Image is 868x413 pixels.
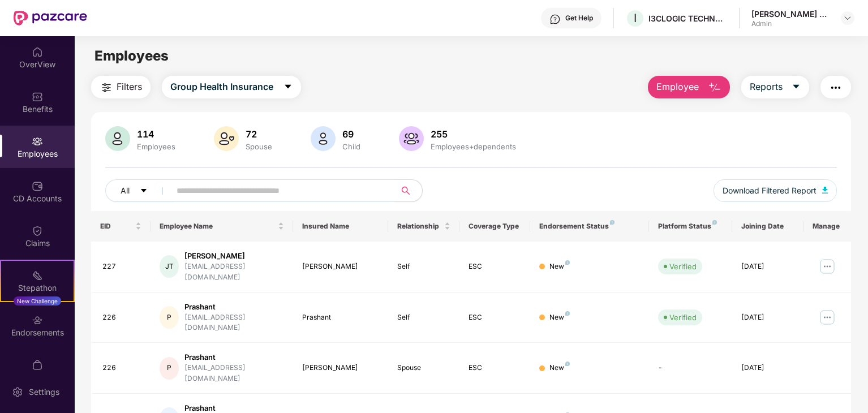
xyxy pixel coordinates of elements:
span: EID [100,222,133,231]
div: [DATE] [741,363,794,373]
img: svg+xml;base64,PHN2ZyB4bWxucz0iaHR0cDovL3d3dy53My5vcmcvMjAwMC9zdmciIHdpZHRoPSI4IiBoZWlnaHQ9IjgiIH... [712,220,717,225]
div: Spouse [243,142,274,151]
th: EID [91,211,151,242]
div: [PERSON_NAME] Pant [751,8,831,19]
button: Reportscaret-down [741,76,809,98]
th: Employee Name [151,211,293,242]
div: P [160,357,179,380]
div: Verified [669,261,697,272]
div: P [160,306,179,329]
div: Admin [751,19,831,28]
div: [PERSON_NAME] [184,251,284,261]
img: svg+xml;base64,PHN2ZyB4bWxucz0iaHR0cDovL3d3dy53My5vcmcvMjAwMC9zdmciIHhtbG5zOnhsaW5rPSJodHRwOi8vd3... [311,126,336,151]
div: [EMAIL_ADDRESS][DOMAIN_NAME] [184,363,284,384]
span: caret-down [140,187,148,196]
div: Endorsement Status [539,222,640,231]
div: Settings [25,386,63,398]
div: Self [397,261,450,272]
div: [DATE] [741,261,794,272]
div: Prashant [184,352,284,363]
div: Get Help [565,14,593,23]
img: svg+xml;base64,PHN2ZyB4bWxucz0iaHR0cDovL3d3dy53My5vcmcvMjAwMC9zdmciIHhtbG5zOnhsaW5rPSJodHRwOi8vd3... [399,126,424,151]
th: Coverage Type [459,211,531,242]
img: manageButton [818,308,836,326]
td: - [649,343,732,394]
span: search [394,186,416,195]
div: 69 [340,128,363,140]
button: Download Filtered Report [714,179,837,202]
div: Verified [669,312,697,323]
img: svg+xml;base64,PHN2ZyBpZD0iTXlfT3JkZXJzIiBkYXRhLW5hbWU9Ik15IE9yZGVycyIgeG1sbnM9Imh0dHA6Ly93d3cudz... [32,359,43,371]
img: svg+xml;base64,PHN2ZyB4bWxucz0iaHR0cDovL3d3dy53My5vcmcvMjAwMC9zdmciIHdpZHRoPSIyNCIgaGVpZ2h0PSIyNC... [829,81,843,94]
img: svg+xml;base64,PHN2ZyBpZD0iQ2xhaW0iIHhtbG5zPSJodHRwOi8vd3d3LnczLm9yZy8yMDAwL3N2ZyIgd2lkdGg9IjIwIi... [32,225,43,236]
span: Reports [750,80,783,94]
div: Self [397,312,450,323]
button: Allcaret-down [105,179,174,202]
span: Employee Name [160,222,276,231]
div: ESC [469,261,522,272]
button: search [394,179,423,202]
span: Download Filtered Report [723,184,817,197]
span: Employees [94,48,169,64]
th: Joining Date [732,211,803,242]
img: svg+xml;base64,PHN2ZyB4bWxucz0iaHR0cDovL3d3dy53My5vcmcvMjAwMC9zdmciIHhtbG5zOnhsaW5rPSJodHRwOi8vd3... [214,126,239,151]
div: 226 [102,363,141,373]
div: ESC [469,363,522,373]
span: caret-down [283,82,293,92]
div: [DATE] [741,312,794,323]
img: svg+xml;base64,PHN2ZyB4bWxucz0iaHR0cDovL3d3dy53My5vcmcvMjAwMC9zdmciIHdpZHRoPSIyNCIgaGVpZ2h0PSIyNC... [100,81,113,94]
img: svg+xml;base64,PHN2ZyBpZD0iU2V0dGluZy0yMHgyMCIgeG1sbnM9Imh0dHA6Ly93d3cudzMub3JnLzIwMDAvc3ZnIiB3aW... [12,386,23,398]
div: 72 [243,128,274,140]
img: svg+xml;base64,PHN2ZyBpZD0iQ0RfQWNjb3VudHMiIGRhdGEtbmFtZT0iQ0QgQWNjb3VudHMiIHhtbG5zPSJodHRwOi8vd3... [32,180,43,192]
span: Relationship [397,222,442,231]
div: Prashant [302,312,379,323]
img: New Pazcare Logo [14,11,87,25]
div: Platform Status [658,222,723,231]
div: [PERSON_NAME] [302,261,379,272]
button: Employee [648,76,730,98]
img: svg+xml;base64,PHN2ZyB4bWxucz0iaHR0cDovL3d3dy53My5vcmcvMjAwMC9zdmciIHhtbG5zOnhsaW5rPSJodHRwOi8vd3... [708,81,721,94]
img: svg+xml;base64,PHN2ZyBpZD0iSG9tZSIgeG1sbnM9Imh0dHA6Ly93d3cudzMub3JnLzIwMDAvc3ZnIiB3aWR0aD0iMjAiIG... [32,46,43,58]
img: svg+xml;base64,PHN2ZyBpZD0iQmVuZWZpdHMiIHhtbG5zPSJodHRwOi8vd3d3LnczLm9yZy8yMDAwL3N2ZyIgd2lkdGg9Ij... [32,91,43,102]
div: 227 [102,261,141,272]
img: manageButton [818,257,836,276]
div: [EMAIL_ADDRESS][DOMAIN_NAME] [184,261,284,283]
div: 255 [428,128,518,140]
span: All [121,184,130,197]
div: [EMAIL_ADDRESS][DOMAIN_NAME] [184,312,284,334]
button: Group Health Insurancecaret-down [162,76,301,98]
div: [PERSON_NAME] [302,363,379,373]
img: svg+xml;base64,PHN2ZyB4bWxucz0iaHR0cDovL3d3dy53My5vcmcvMjAwMC9zdmciIHhtbG5zOnhsaW5rPSJodHRwOi8vd3... [105,126,130,151]
div: 114 [135,128,178,140]
img: svg+xml;base64,PHN2ZyB4bWxucz0iaHR0cDovL3d3dy53My5vcmcvMjAwMC9zdmciIHdpZHRoPSI4IiBoZWlnaHQ9IjgiIH... [565,362,570,366]
span: I [634,11,637,25]
img: svg+xml;base64,PHN2ZyBpZD0iRW5kb3JzZW1lbnRzIiB4bWxucz0iaHR0cDovL3d3dy53My5vcmcvMjAwMC9zdmciIHdpZH... [32,315,43,326]
div: Stepathon [1,282,74,294]
div: New [549,312,570,323]
div: Prashant [184,302,284,312]
img: svg+xml;base64,PHN2ZyB4bWxucz0iaHR0cDovL3d3dy53My5vcmcvMjAwMC9zdmciIHdpZHRoPSIyMSIgaGVpZ2h0PSIyMC... [32,270,43,281]
div: JT [160,255,179,278]
div: New [549,363,570,373]
th: Insured Name [293,211,388,242]
img: svg+xml;base64,PHN2ZyB4bWxucz0iaHR0cDovL3d3dy53My5vcmcvMjAwMC9zdmciIHdpZHRoPSI4IiBoZWlnaHQ9IjgiIH... [565,311,570,316]
img: svg+xml;base64,PHN2ZyB4bWxucz0iaHR0cDovL3d3dy53My5vcmcvMjAwMC9zdmciIHhtbG5zOnhsaW5rPSJodHRwOi8vd3... [822,187,828,193]
th: Manage [803,211,851,242]
span: caret-down [792,82,801,92]
span: Filters [117,80,142,94]
div: Child [340,142,363,151]
div: New Challenge [14,296,61,306]
span: Group Health Insurance [170,80,273,94]
img: svg+xml;base64,PHN2ZyBpZD0iRW1wbG95ZWVzIiB4bWxucz0iaHR0cDovL3d3dy53My5vcmcvMjAwMC9zdmciIHdpZHRoPS... [32,136,43,147]
img: svg+xml;base64,PHN2ZyBpZD0iSGVscC0zMngzMiIgeG1sbnM9Imh0dHA6Ly93d3cudzMub3JnLzIwMDAvc3ZnIiB3aWR0aD... [549,14,561,25]
div: ESC [469,312,522,323]
div: Employees [135,142,178,151]
span: Employee [656,80,699,94]
div: New [549,261,570,272]
img: svg+xml;base64,PHN2ZyBpZD0iRHJvcGRvd24tMzJ4MzIiIHhtbG5zPSJodHRwOi8vd3d3LnczLm9yZy8yMDAwL3N2ZyIgd2... [843,14,852,23]
div: Spouse [397,363,450,373]
div: Employees+dependents [428,142,518,151]
th: Relationship [388,211,459,242]
div: I3CLOGIC TECHNOLOGIES PRIVATE LIMITED [648,13,728,24]
button: Filters [91,76,151,98]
